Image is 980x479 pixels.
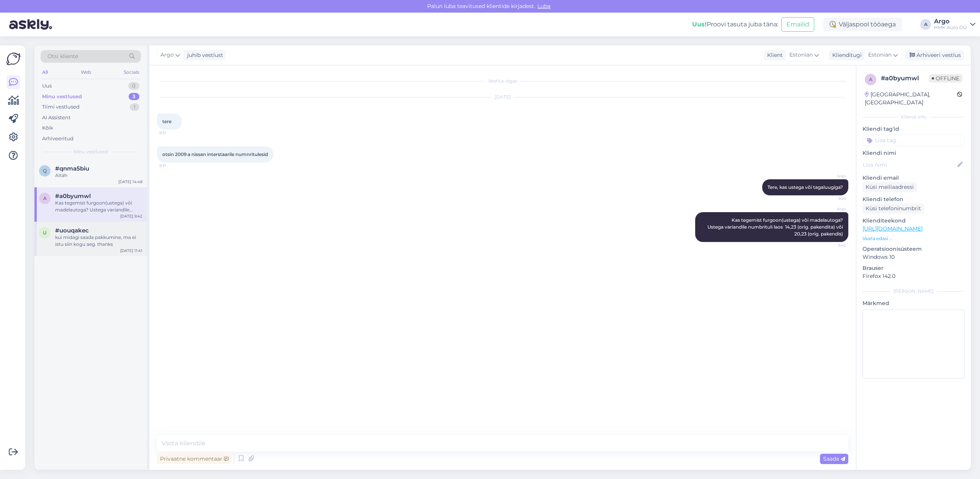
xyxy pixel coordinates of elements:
[829,51,862,59] div: Klienditugi
[905,50,964,60] div: Arhiveeri vestlus
[865,91,957,107] div: [GEOGRAPHIC_DATA], [GEOGRAPHIC_DATA]
[42,103,80,111] div: Tiimi vestlused
[55,165,89,172] span: #qnma5biu
[707,217,844,237] span: Kas tegemist furgoon(ustega) või madelautoga? Ustega variandile numbrituli laos 14,23 (orig. pake...
[862,114,965,120] div: Kliendi info
[862,182,917,192] div: Küsi meiliaadressi
[781,17,814,32] button: Emailid
[157,454,232,464] div: Privaatne kommentaar
[823,18,902,31] div: Väljaspool tööaega
[692,20,778,29] div: Proovi tasuta juba täna:
[862,245,965,253] p: Operatsioonisüsteem
[130,103,139,111] div: 1
[817,173,846,179] span: Argo
[862,125,965,133] p: Kliendi tag'id
[920,19,931,30] div: A
[817,196,846,201] span: 9:35
[43,230,47,235] span: u
[43,168,47,174] span: q
[160,51,174,59] span: Argo
[157,78,848,84] div: Vestlus algas
[73,148,108,155] span: Minu vestlused
[162,151,268,157] span: otsin 2009 a nissan interstaarile numnritulesid
[118,179,142,185] div: [DATE] 14:48
[55,234,142,248] div: kui midagi saada pakkumine, ma ei istu siin kogu aeg. thanks
[79,67,93,77] div: Web
[157,94,848,101] div: [DATE]
[862,203,924,214] div: Küsi telefoninumbrit
[120,213,142,219] div: [DATE] 9:42
[55,193,91,200] span: #a0byumwl
[42,124,53,132] div: Kõik
[535,3,553,10] span: Luba
[868,51,892,59] span: Estonian
[129,93,139,101] div: 3
[47,52,78,60] span: Otsi kliente
[862,217,965,225] p: Klienditeekond
[862,235,965,242] p: Vaata edasi ...
[817,242,846,248] span: 9:42
[162,119,171,124] span: tere
[159,130,188,136] span: 9:31
[789,51,813,59] span: Estonian
[862,272,965,280] p: Firefox 142.0
[934,18,967,24] div: Argo
[768,184,843,190] span: Tere, kas ustega või tagaluugiga?
[862,288,965,295] div: [PERSON_NAME]
[862,174,965,182] p: Kliendi email
[128,82,139,90] div: 0
[42,93,82,101] div: Minu vestlused
[43,195,47,201] span: a
[42,114,70,122] div: AI Assistent
[862,253,965,261] p: Windows 10
[42,82,52,90] div: Uus
[41,67,49,77] div: All
[120,248,142,253] div: [DATE] 11:41
[184,51,223,59] div: juhib vestlust
[6,52,21,66] img: Askly Logo
[862,299,965,307] p: Märkmed
[862,135,965,146] input: Lisa tag
[55,172,142,179] div: Aitäh
[881,74,929,83] div: # a0byumwl
[122,67,141,77] div: Socials
[863,161,956,169] input: Lisa nimi
[862,195,965,203] p: Kliendi telefon
[764,51,783,59] div: Klient
[817,206,846,212] span: Argo
[929,74,962,83] span: Offline
[934,24,967,31] div: HMK Auto OÜ
[692,21,707,28] b: Uus!
[862,149,965,157] p: Kliendi nimi
[823,455,845,462] span: Saada
[869,76,872,82] span: a
[159,163,188,169] span: 9:31
[55,227,89,234] span: #uouqakec
[934,18,975,31] a: ArgoHMK Auto OÜ
[862,225,923,232] a: [URL][DOMAIN_NAME]
[42,135,73,143] div: Arhiveeritud
[55,200,142,213] div: Kas tegemist furgoon(ustega) või madelautoga? Ustega variandile numbrituli laos 14,23 (orig. pake...
[862,264,965,272] p: Brauser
